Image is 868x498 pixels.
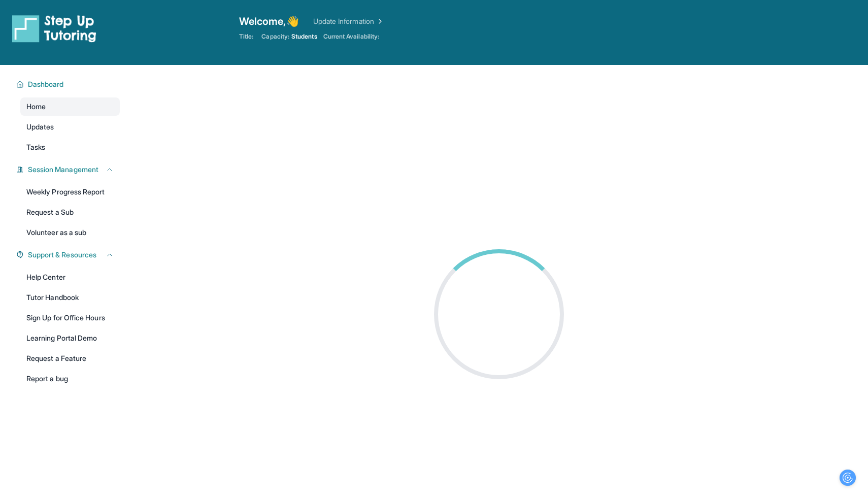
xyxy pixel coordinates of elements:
[20,183,120,201] a: Weekly Progress Report
[20,118,120,136] a: Updates
[323,32,379,41] span: Current Availability:
[24,164,114,175] button: Session Management
[239,32,253,41] span: Title:
[12,14,96,43] img: logo
[28,164,98,175] span: Session Management
[20,223,120,242] a: Volunteer as a sub
[24,250,114,260] button: Support & Resources
[20,268,120,286] a: Help Center
[313,16,384,26] a: Update Information
[20,329,120,347] a: Learning Portal Demo
[239,14,299,28] span: Welcome, 👋
[20,309,120,327] a: Sign Up for Office Hours
[28,250,96,260] span: Support & Resources
[24,79,114,89] button: Dashboard
[28,79,64,89] span: Dashboard
[26,142,45,152] span: Tasks
[374,16,384,26] img: Chevron Right
[291,32,317,41] span: Students
[20,288,120,307] a: Tutor Handbook
[20,97,120,116] a: Home
[20,370,120,388] a: Report a bug
[20,349,120,368] a: Request a Feature
[20,203,120,221] a: Request a Sub
[26,102,46,112] span: Home
[20,138,120,156] a: Tasks
[261,32,289,41] span: Capacity:
[26,122,54,132] span: Updates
